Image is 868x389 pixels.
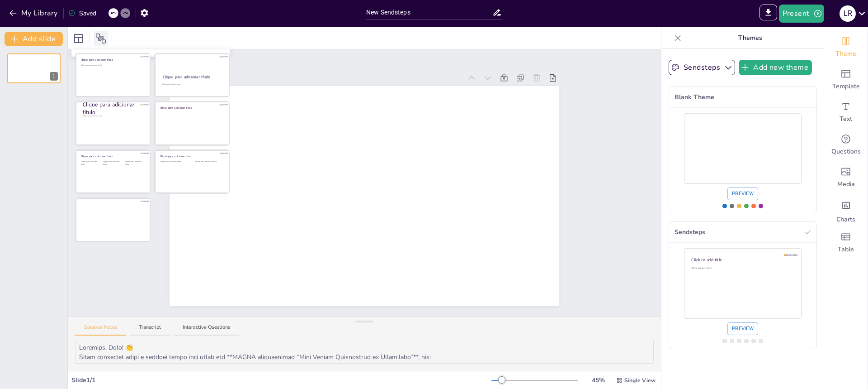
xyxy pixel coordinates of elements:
span: Charts [836,215,855,224]
span: Single View [624,376,656,384]
button: Interactive Questions [174,324,239,336]
div: Add text boxes [824,96,868,129]
div: Saved [68,9,96,18]
span: Template [832,82,860,91]
span: Text [840,115,852,124]
div: 1 [50,72,58,81]
textarea: Loremips, Dolo! 👏 Sitam consectet adipi e seddoei tempo inci utlab etd **MAGNA aliquaenimad “Mini... [75,339,654,364]
button: Add new theme [739,60,812,75]
div: 45 % [587,375,609,385]
button: Preview [727,322,758,335]
input: Insert title [366,6,492,19]
button: Sendsteps [669,60,735,75]
p: Themes [685,27,815,49]
span: Theme [835,49,856,58]
span: Blank Theme [675,92,811,102]
div: L R [840,5,856,22]
div: Slide 1 [170,73,462,83]
button: Preview [727,187,758,200]
div: Get real-time input from your audience [824,129,868,161]
div: Add images, graphics, shapes or video [824,161,868,194]
div: Slide 1 / 1 [71,375,491,385]
button: Transcript [130,324,170,336]
div: Layout [71,31,86,46]
button: Present [779,5,824,23]
span: Position [95,33,106,44]
span: Sendsteps [675,227,801,237]
span: Click to add title [691,257,722,263]
button: L R [840,5,856,23]
span: Export to PowerPoint [759,5,777,23]
button: Speaker Notes [75,324,126,336]
div: Add a table [824,226,868,259]
div: Add ready made slides [824,63,868,96]
span: Click to add text [692,266,712,270]
div: 1 [7,53,61,83]
span: Questions [831,147,861,156]
button: Add slide [5,32,63,46]
span: Table [838,245,854,254]
div: Use theme Sendsteps [669,221,817,349]
div: Use theme Blank Theme [669,86,817,214]
div: Change the overall theme [824,31,868,63]
div: Add charts and graphs [824,194,868,226]
button: My Library [7,6,61,20]
span: Media [837,180,855,189]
